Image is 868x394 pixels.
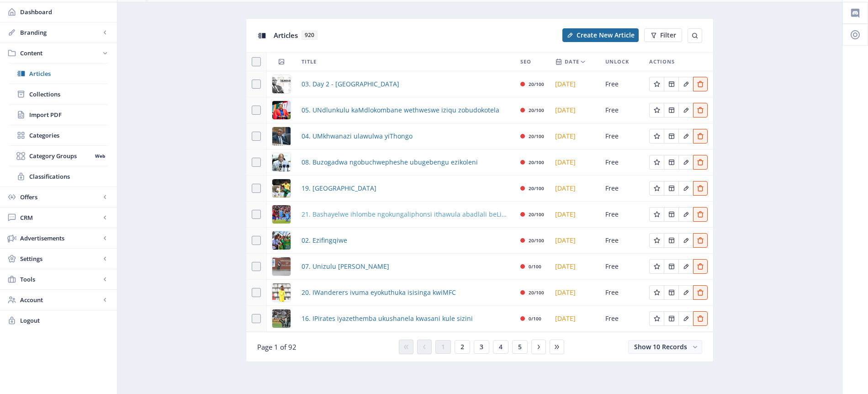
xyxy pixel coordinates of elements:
td: [DATE] [550,123,600,149]
span: Categories [29,131,108,140]
td: Free [600,71,644,97]
img: 1341d5eb-eaaf-40a9-9dd6-5bb92f711553.png [272,127,291,145]
a: Edit page [693,131,708,140]
span: 2 [460,343,464,351]
div: 20/100 [529,235,544,246]
span: SEO [520,56,531,67]
a: 03. Day 2 - [GEOGRAPHIC_DATA] [302,79,399,90]
div: 20/100 [529,209,544,220]
span: 3 [480,343,483,351]
a: Edit page [678,131,693,140]
span: Import PDF [29,110,108,119]
a: Edit page [693,105,708,114]
a: Edit page [693,235,708,244]
span: 21. Bashayelwe ihlombe ngokungaliphonsi ithawula abadlali beLiverpool [302,209,509,220]
a: Edit page [649,79,664,88]
a: 04. UMkhwanazi ulawulwa yiThongo [302,131,413,142]
button: 5 [512,340,528,354]
a: Edit page [664,131,678,140]
td: Free [600,176,644,202]
span: Dashboard [20,7,110,16]
a: Edit page [693,314,708,322]
a: Edit page [664,209,678,218]
span: Unlock [605,56,629,67]
a: 16. IPirates iyazethemba ukushanela kwasani kule sizini [302,313,473,324]
div: 20/100 [529,157,544,168]
div: 20/100 [529,79,544,90]
a: Edit page [664,183,678,192]
a: Edit page [649,183,664,192]
img: 3fca807d-5744-451c-9d23-c610280073bb.png [272,101,291,119]
span: Settings [20,254,101,263]
a: 05. UNdlunkulu kaMdlokombane wethweswe iziqu zobudokotela [302,105,499,116]
td: [DATE] [550,202,600,228]
a: Import PDF [9,105,108,125]
app-collection-view: Articles [246,18,714,362]
span: 5 [518,343,522,351]
a: Edit page [664,157,678,166]
span: Articles [29,69,108,78]
a: 20. IWanderers ivuma eyokuthuka isisinga kwiMFC [302,287,456,298]
span: Offers [20,192,101,202]
a: Edit page [649,314,664,322]
a: Edit page [649,157,664,166]
button: 3 [474,340,489,354]
span: Actions [649,56,675,67]
span: Logout [20,316,110,325]
a: Edit page [693,79,708,88]
button: Show 10 Records [628,340,702,354]
span: 07. Unizulu [PERSON_NAME] [302,261,389,272]
img: ad78d684-49ea-46b0-8115-104aeecca10b.png [272,257,291,276]
span: Title [302,56,317,67]
a: Edit page [649,131,664,140]
a: Edit page [664,235,678,244]
a: Category GroupsWeb [9,146,108,166]
span: CRM [20,213,101,222]
td: Free [600,123,644,149]
a: Edit page [649,105,664,114]
img: 3dcf8dec-723e-4b03-aa00-a918bfea416a.png [272,309,291,328]
a: 19. [GEOGRAPHIC_DATA] [302,183,376,194]
td: [DATE] [550,176,600,202]
div: 0/100 [529,261,541,272]
div: 20/100 [529,287,544,298]
button: 2 [455,340,470,354]
button: 1 [435,340,451,354]
span: Create New Article [577,32,635,39]
td: Free [600,280,644,306]
td: Free [600,149,644,176]
div: 0/100 [529,313,541,324]
a: Edit page [664,105,678,114]
img: 945cd2b6-00cf-49e6-be35-6fc1b3d7b909.png [272,153,291,171]
td: Free [600,228,644,254]
span: Advertisements [20,234,101,243]
a: Edit page [678,209,693,218]
span: 920 [302,31,318,40]
span: Account [20,295,101,304]
a: 08. Buzogadwa ngobuchwepheshe ubugebengu ezikoleni [302,157,478,168]
a: Categories [9,125,108,145]
button: 4 [493,340,508,354]
button: Filter [644,28,682,42]
a: Edit page [678,261,693,270]
td: Free [600,202,644,228]
a: Edit page [678,183,693,192]
a: Classifications [9,166,108,186]
a: Edit page [664,288,678,296]
span: Classifications [29,172,108,181]
div: 20/100 [529,105,544,116]
a: Edit page [693,157,708,166]
a: Edit page [678,157,693,166]
div: 20/100 [529,131,544,142]
span: 02. Ezifingqiwe [302,235,347,246]
span: Show 10 Records [634,342,687,351]
a: New page [557,28,639,42]
td: [DATE] [550,280,600,306]
img: 5091233d-20e1-47dd-97a4-c50ecb64edfb.png [272,75,291,93]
